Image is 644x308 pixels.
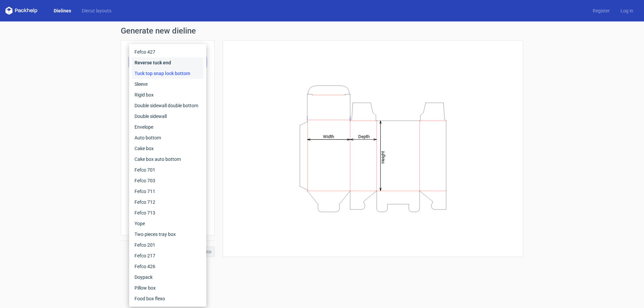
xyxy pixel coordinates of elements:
[132,122,204,132] div: Envelope
[132,89,204,100] div: Rigid box
[132,197,204,207] div: Fefco 712
[132,293,204,304] div: Food box flexo
[132,261,204,272] div: Fefco 426
[132,218,204,229] div: Yope
[358,134,370,139] tspan: Depth
[132,68,204,79] div: Tuck top snap lock bottom
[132,100,204,111] div: Double sidewall double bottom
[48,7,76,14] a: Dielines
[132,240,204,250] div: Fefco 201
[121,27,523,35] h1: Generate new dieline
[132,79,204,89] div: Sleeve
[132,229,204,240] div: Two pieces tray box
[323,134,334,139] tspan: Width
[132,154,204,165] div: Cake box auto bottom
[132,207,204,218] div: Fefco 713
[132,165,204,175] div: Fefco 701
[132,272,204,283] div: Doypack
[132,283,204,293] div: Pillow box
[132,111,204,122] div: Double sidewall
[132,132,204,143] div: Auto bottom
[615,7,639,14] a: Log in
[132,186,204,197] div: Fefco 711
[132,47,204,57] div: Fefco 427
[132,175,204,186] div: Fefco 703
[132,57,204,68] div: Reverse tuck end
[587,7,615,14] a: Register
[132,250,204,261] div: Fefco 217
[76,7,117,14] a: Diecut layouts
[132,143,204,154] div: Cake box
[380,151,385,163] tspan: Height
